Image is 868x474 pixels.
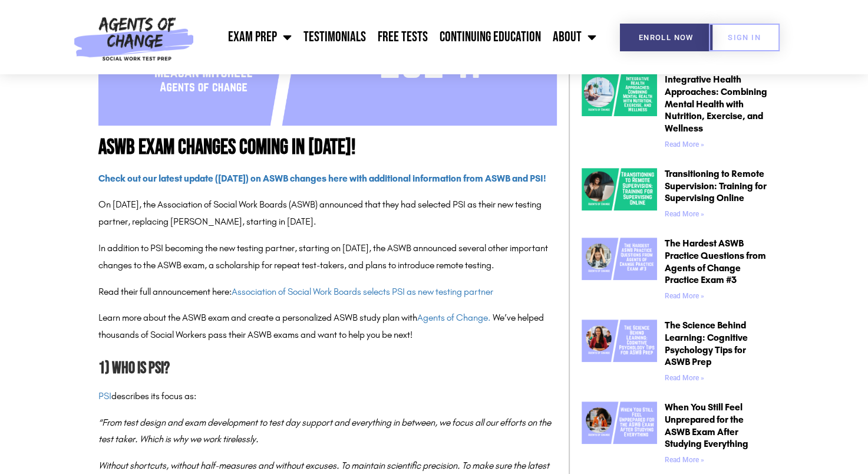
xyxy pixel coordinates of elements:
a: Exam Prep [222,22,298,52]
a: The Science Behind Learning: Cognitive Psychology Tips for ASWB Prep [665,320,748,367]
a: The Science Behind Learning Cognitive Psychology Tips for ASWB Prep [582,320,657,387]
h1: ASWB Exam Changes Coming in [DATE]! [98,137,557,159]
span: SIGN IN [728,34,761,41]
span: Enroll Now [639,34,694,41]
a: Free Tests [372,22,434,52]
a: Continuing Education [434,22,547,52]
img: Integrative Health Approaches Combining Mental Health with Nutrition, Exercise, and Wellness [582,74,657,116]
p: Read their full announcement here: [98,284,557,301]
a: Check out our latest update ([DATE]) on ASWB changes here with additional information from ASWB a... [98,173,546,184]
a: PSI [98,390,111,401]
a: About [547,22,602,52]
span: Learn more about the ASWB exam and create a personalized ASWB study plan with [98,312,417,323]
a: Transitioning to Remote Supervision Training for Supervising Online [582,168,657,223]
a: Integrative Health Approaches Combining Mental Health with Nutrition, Exercise, and Wellness [582,74,657,153]
a: When You Still Feel Unprepared for the ASWB Exam After Studying Everything [582,401,657,469]
a: SIGN IN [709,24,780,51]
img: When You Still Feel Unprepared for the ASWB Exam After Studying Everything [582,401,657,444]
p: In addition to PSI becoming the new testing partner, starting on [DATE], the ASWB announced sever... [98,240,557,274]
p: describes its focus as: [98,388,557,405]
nav: Menu [200,22,603,52]
h2: 1) Who is PSI? [98,355,557,382]
a: Read more about When You Still Feel Unprepared for the ASWB Exam After Studying Everything [665,456,704,464]
a: Read more about Integrative Health Approaches: Combining Mental Health with Nutrition, Exercise, ... [665,140,704,149]
img: The Hardest ASWB Practice Questions from Agents of Change Practice Exam #3 [582,238,657,280]
a: Read more about Transitioning to Remote Supervision: Training for Supervising Online [665,210,704,218]
a: The Hardest ASWB Practice Questions from Agents of Change Practice Exam #3 [665,238,766,285]
a: When You Still Feel Unprepared for the ASWB Exam After Studying Everything [665,401,748,449]
a: Agents of Change. [417,312,491,323]
em: “From test design and exam development to test day support and everything in between, we focus al... [98,417,551,445]
a: Integrative Health Approaches: Combining Mental Health with Nutrition, Exercise, and Wellness [665,74,767,134]
p: On [DATE], the Association of Social Work Boards (ASWB) announced that they had selected PSI as t... [98,196,557,231]
a: Read more about The Science Behind Learning: Cognitive Psychology Tips for ASWB Prep [665,374,704,382]
img: The Science Behind Learning Cognitive Psychology Tips for ASWB Prep [582,320,657,362]
a: The Hardest ASWB Practice Questions from Agents of Change Practice Exam #3 [582,238,657,305]
img: Transitioning to Remote Supervision Training for Supervising Online [582,168,657,210]
a: Association of Social Work Boards selects PSI as new testing partner [232,286,493,297]
a: Testimonials [298,22,372,52]
a: Enroll Now [620,24,712,51]
a: Read more about The Hardest ASWB Practice Questions from Agents of Change Practice Exam #3 [665,292,704,300]
a: Transitioning to Remote Supervision: Training for Supervising Online [665,168,767,204]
